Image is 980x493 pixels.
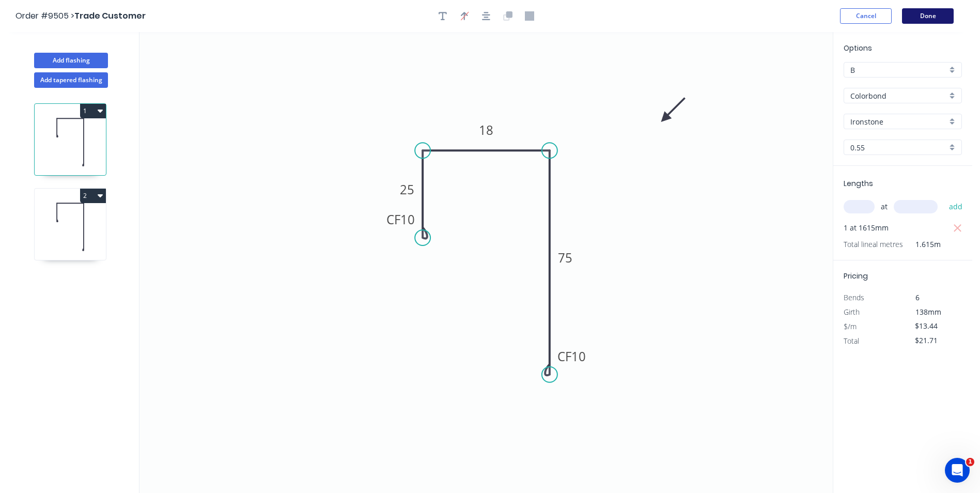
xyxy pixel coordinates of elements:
button: 2 [80,189,106,203]
input: Material [850,90,947,101]
span: at [881,199,888,214]
span: Girth [844,307,860,317]
span: 138mm [915,307,941,317]
span: 6 [915,292,920,302]
tspan: 18 [479,121,493,138]
input: Colour [850,116,947,127]
span: Trade Customer [74,10,146,22]
span: Pricing [844,271,868,281]
tspan: 75 [558,249,572,266]
span: 1 at 1615mm [844,221,889,235]
span: Order #9505 > [15,10,74,22]
tspan: 10 [571,348,586,365]
button: 1 [80,104,106,118]
button: Add tapered flashing [34,72,108,88]
button: Cancel [840,8,892,24]
span: 1 [966,458,974,466]
span: Bends [844,292,864,302]
button: Done [902,8,954,24]
span: 1.615m [903,237,941,252]
svg: 0 [139,32,833,493]
span: Options [844,43,872,53]
tspan: 10 [400,211,415,228]
span: Total lineal metres [844,237,903,252]
tspan: CF [557,348,571,365]
input: Price level [850,65,947,75]
tspan: 25 [400,181,414,198]
input: Thickness [850,142,947,153]
button: add [944,198,968,215]
button: Add flashing [34,53,108,68]
span: Total [844,336,859,346]
span: Lengths [844,178,873,189]
tspan: CF [386,211,400,228]
iframe: Intercom live chat [945,458,970,483]
span: $/m [844,321,857,331]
